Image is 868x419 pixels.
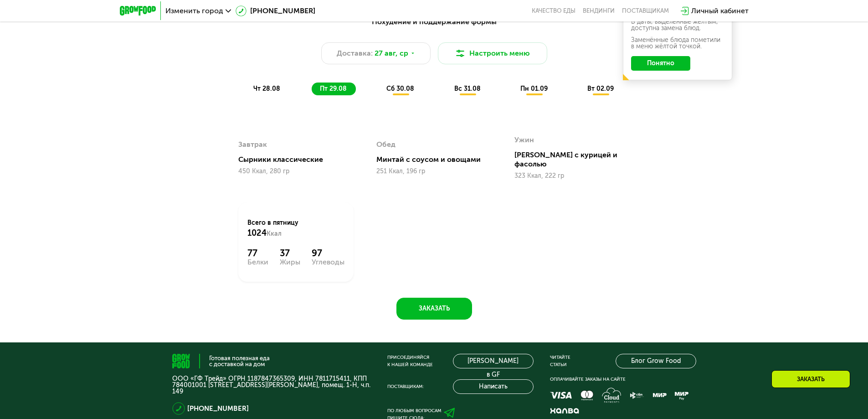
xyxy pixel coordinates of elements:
div: 251 Ккал, 196 гр [376,247,492,254]
a: Вендинги [583,7,615,15]
div: Сырники классические [238,234,361,243]
div: Обед [376,217,395,230]
div: Похудение и поддержание формы [164,16,704,28]
span: чт 28.08 [253,85,280,93]
span: вт 02.09 [587,85,614,93]
div: В даты, выделенные желтым, доступна замена блюд. [631,19,724,31]
div: поставщикам [622,7,669,15]
div: 77 [247,326,268,337]
div: Завтрак [238,217,267,230]
button: Понятно [631,56,690,71]
a: [PHONE_NUMBER] [236,5,315,16]
div: 450 Ккал, 280 гр [238,247,354,254]
span: вс 31.08 [454,85,481,93]
div: Жиры [280,337,300,345]
div: [PERSON_NAME] с курицей и фасолью [514,229,637,248]
div: Заказать [771,370,850,388]
div: Всего в пятницу [247,297,344,317]
button: Настроить меню [438,42,547,64]
span: 27 авг, ср [375,48,408,59]
div: Ужин [514,212,534,226]
span: сб 30.08 [386,85,414,93]
div: 323 Ккал, 222 гр [514,251,630,259]
div: Белки [247,337,268,345]
span: пт 29.08 [320,85,347,93]
span: Доставка: [337,48,373,59]
div: 37 [280,326,300,337]
span: Ккал [267,309,282,316]
span: пн 01.09 [520,85,548,93]
div: Заменённые блюда пометили в меню жёлтой точкой. [631,37,724,50]
div: Углеводы [312,337,344,345]
span: Изменить город [165,7,223,15]
button: Заказать [396,377,472,398]
div: 97 [312,326,344,337]
a: Качество еды [532,7,575,15]
span: 1024 [247,307,267,317]
div: Личный кабинет [691,5,749,16]
div: Минтай с соусом и овощами [376,234,499,243]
